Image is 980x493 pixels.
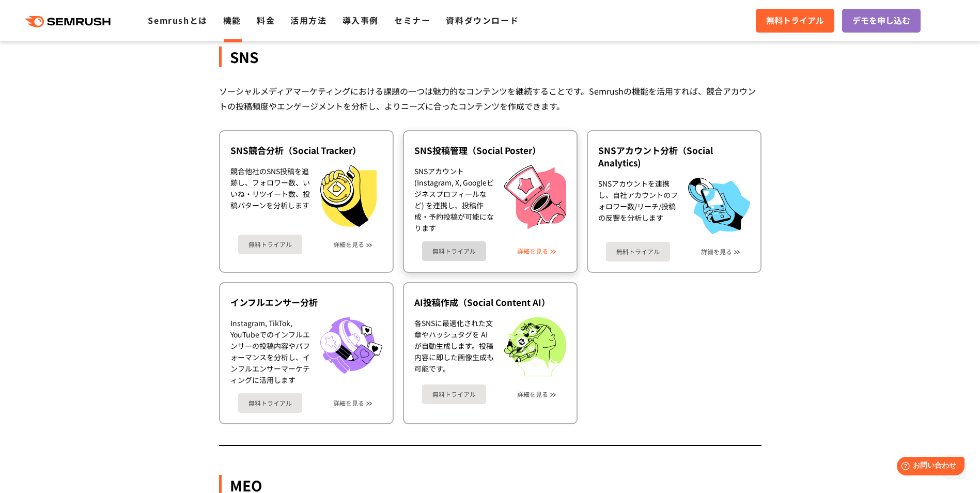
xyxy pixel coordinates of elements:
div: SNSアカウント (Instagram, X, Googleビジネスプロフィールなど) を連携し、投稿作成・予約投稿が可能になります [414,165,494,234]
div: SNSアカウントを連携し、自社アカウントのフォロワー数/リーチ/投稿の反響を分析します [598,178,678,234]
div: AI投稿作成（Social Content AI） [414,296,566,309]
a: 無料トライアル [422,241,486,261]
a: 無料トライアル [606,242,670,261]
a: セミナー [394,14,430,26]
a: 無料トライアル [422,384,486,404]
img: インフルエンサー分析 [320,317,382,374]
div: 各SNSに最適化された文章やハッシュタグを AI が自動生成します。投稿内容に即した画像生成も可能です。 [414,317,494,377]
span: 無料トライアル [766,14,824,27]
a: 詳細を見る [517,248,548,255]
a: 詳細を見る [333,241,364,248]
img: SNSアカウント分析（Social Analytics) [688,178,750,234]
a: 無料トライアル [238,393,302,413]
a: 詳細を見る [701,248,732,255]
a: 詳細を見る [517,391,548,398]
div: インフルエンサー分析 [230,296,382,309]
a: 詳細を見る [333,399,364,407]
img: SNS競合分析（Social Tracker） [320,165,377,227]
div: Instagram, TikTok, YouTubeでのインフルエンサーの投稿内容やパフォーマンスを分析し、インフルエンサーマーケティングに活用します [230,317,310,386]
div: SNS競合分析（Social Tracker） [230,144,382,157]
a: 機能 [223,14,241,26]
a: 無料トライアル [756,9,834,33]
a: Semrushとは [148,14,207,26]
a: 導入事例 [343,14,379,26]
img: SNS投稿管理（Social Poster） [504,165,566,229]
a: 活用方法 [290,14,326,26]
iframe: Help widget launcher [888,453,969,482]
div: SNS投稿管理（Social Poster） [414,144,566,157]
a: 資料ダウンロード [446,14,519,26]
div: SNS [219,47,761,67]
div: SNSアカウント分析（Social Analytics) [598,144,750,169]
a: 料金 [257,14,275,26]
span: デモを申し込む [852,14,910,27]
div: ソーシャルメディアマーケティングにおける課題の一つは魅力的なコンテンツを継続することです。Semrushの機能を活用すれば、競合アカウントの投稿頻度やエンゲージメントを分析し、よりニーズに合った... [219,84,761,114]
a: 無料トライアル [238,235,302,254]
a: デモを申し込む [842,9,921,33]
img: AI投稿作成（Social Content AI） [504,317,566,377]
div: 競合他社のSNS投稿を追跡し、フォロワー数、いいね・リツイート数、投稿パターンを分析します [230,165,310,227]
